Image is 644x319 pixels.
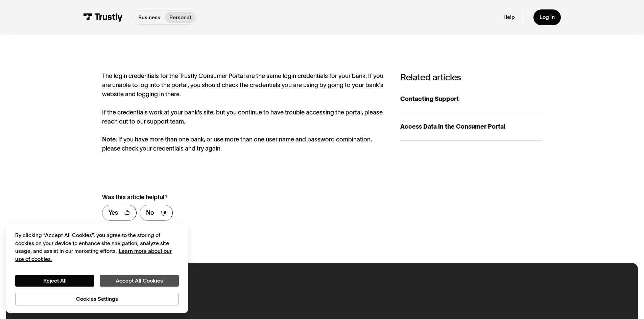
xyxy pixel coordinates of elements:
[83,13,123,22] img: Trustly Logo
[138,14,160,22] p: Business
[100,275,179,287] button: Accept All Cookies
[15,231,179,305] div: Privacy
[15,275,94,287] button: Reject All
[165,12,195,23] a: Personal
[169,14,191,22] p: Personal
[15,231,179,263] div: By clicking “Accept All Cookies”, you agree to the storing of cookies on your device to enhance s...
[6,224,188,313] div: Cookie banner
[540,14,555,21] div: Log in
[15,293,179,305] button: Cookies Settings
[134,12,165,23] a: Business
[533,9,561,25] a: Log in
[503,14,515,21] a: Help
